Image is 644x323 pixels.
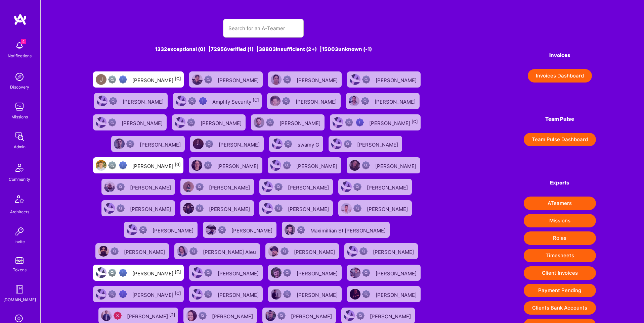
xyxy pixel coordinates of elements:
[196,183,204,191] img: Not Scrubbed
[344,262,423,283] a: User AvatarNot Scrubbed[PERSON_NAME]
[212,97,259,105] div: Amplify Security
[170,90,264,112] a: User AvatarNot fully vettedHigh Potential UserAmplify Security[C]
[218,290,260,299] div: [PERSON_NAME]
[117,204,125,212] img: Not Scrubbed
[183,181,194,192] img: User Avatar
[21,39,26,44] span: 4
[111,247,119,255] img: Not Scrubbed
[333,117,343,128] img: User Avatar
[193,139,204,149] img: User Avatar
[8,52,32,59] div: Notifications
[200,219,279,240] a: User AvatarNot Scrubbed[PERSON_NAME]
[117,183,125,191] img: Not Scrubbed
[271,289,282,300] img: User Avatar
[205,140,213,148] img: Not Scrubbed
[97,96,108,106] img: User Avatar
[336,198,415,219] a: User AvatarNot Scrubbed[PERSON_NAME]
[524,116,596,122] h4: Team Pulse
[186,262,265,283] a: User AvatarNot Scrubbed[PERSON_NAME]
[375,161,418,170] div: [PERSON_NAME]
[375,97,417,105] div: [PERSON_NAME]
[196,204,204,212] img: Not Scrubbed
[177,246,188,257] img: User Avatar
[353,204,361,212] img: Not Scrubbed
[279,219,392,240] a: User AvatarNot ScrubbedMaximillian St [PERSON_NAME]
[101,310,112,321] img: User Avatar
[283,75,291,84] img: Not Scrubbed
[350,289,360,300] img: User Avatar
[288,182,330,191] div: [PERSON_NAME]
[212,311,254,320] div: [PERSON_NAME]
[15,257,24,264] img: tokens
[524,231,596,245] button: Roles
[288,204,330,213] div: [PERSON_NAME]
[265,283,344,305] a: User AvatarNot Scrubbed[PERSON_NAME]
[124,247,166,256] div: [PERSON_NAME]
[524,180,596,186] h4: Exports
[119,269,127,277] img: High Potential User
[96,117,106,128] img: User Avatar
[282,97,290,105] img: Not Scrubbed
[183,203,194,214] img: User Avatar
[524,301,596,315] button: Clients Bank Accounts
[114,139,125,149] img: User Avatar
[3,296,36,303] div: [DOMAIN_NAME]
[370,311,412,320] div: [PERSON_NAME]
[201,118,243,127] div: [PERSON_NAME]
[108,161,116,169] img: Not fully vetted
[121,219,200,240] a: User AvatarNot Scrubbed[PERSON_NAME]
[284,140,292,148] img: Not Scrubbed
[203,247,257,256] div: [PERSON_NAME] Aleu
[281,247,289,255] img: Not Scrubbed
[132,161,181,170] div: [PERSON_NAME]
[362,75,370,84] img: Not Scrubbed
[350,267,360,278] img: User Avatar
[270,96,281,106] img: User Avatar
[357,140,399,148] div: [PERSON_NAME]
[367,182,409,191] div: [PERSON_NAME]
[127,311,175,320] div: [PERSON_NAME]
[132,268,181,277] div: [PERSON_NAME]
[11,113,28,120] div: Missions
[336,176,415,198] a: User AvatarNot Scrubbed[PERSON_NAME]
[359,247,368,255] img: Not Scrubbed
[11,192,28,208] img: Architects
[169,312,175,317] sup: [2]
[178,198,257,219] a: User AvatarNot Scrubbed[PERSON_NAME]
[122,118,164,127] div: [PERSON_NAME]
[172,240,263,262] a: User AvatarNot Scrubbed[PERSON_NAME] Aleu
[265,69,344,90] a: User AvatarNot Scrubbed[PERSON_NAME]
[13,130,26,143] img: admin teamwork
[209,182,251,191] div: [PERSON_NAME]
[271,267,282,278] img: User Avatar
[9,176,30,183] div: Community
[231,225,274,234] div: [PERSON_NAME]
[362,161,370,169] img: Not Scrubbed
[362,269,370,277] img: Not Scrubbed
[93,240,172,262] a: User AvatarNot Scrubbed[PERSON_NAME]
[218,226,226,234] img: Not Scrubbed
[262,181,273,192] img: User Avatar
[253,98,259,103] sup: [C]
[90,155,186,176] a: User AvatarNot fully vettedHigh Potential User[PERSON_NAME][0]
[199,97,207,105] img: High Potential User
[266,118,274,126] img: Not Scrubbed
[298,140,320,148] div: swamy G
[175,117,185,128] img: User Avatar
[114,312,122,320] img: Unqualified
[349,96,359,106] img: User Avatar
[524,52,596,58] h4: Invoices
[13,225,26,238] img: Invite
[297,268,339,277] div: [PERSON_NAME]
[89,46,438,53] div: 1332 exceptional (0) | 72956 verified (1) | 38803 insufficient (2+) | 15003 unknown (-1)
[90,112,169,133] a: User AvatarNot Scrubbed[PERSON_NAME]
[257,176,336,198] a: User AvatarNot Scrubbed[PERSON_NAME]
[270,160,281,171] img: User Avatar
[187,133,266,155] a: User AvatarNot Scrubbed[PERSON_NAME]
[272,139,283,149] img: User Avatar
[265,155,344,176] a: User AvatarNot Scrubbed[PERSON_NAME]
[187,118,195,126] img: Not Scrubbed
[96,160,106,171] img: User Avatar
[376,290,418,299] div: [PERSON_NAME]
[356,118,364,126] img: High Potential User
